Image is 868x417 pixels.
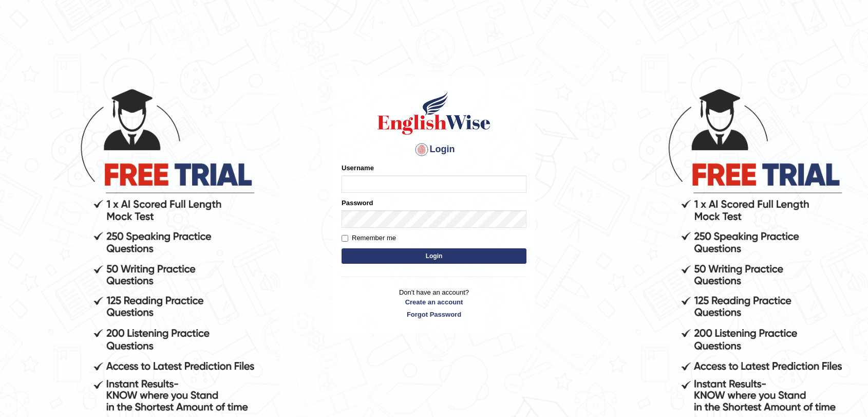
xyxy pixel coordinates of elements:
[342,235,348,242] input: Remember me
[342,310,526,319] a: Forgot Password
[342,248,526,264] button: Login
[342,198,373,208] label: Password
[342,141,526,158] h4: Login
[342,163,374,173] label: Username
[342,287,526,319] p: Don't have an account?
[342,297,526,307] a: Create an account
[342,233,396,243] label: Remember me
[375,90,493,136] img: Logo of English Wise sign in for intelligent practice with AI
